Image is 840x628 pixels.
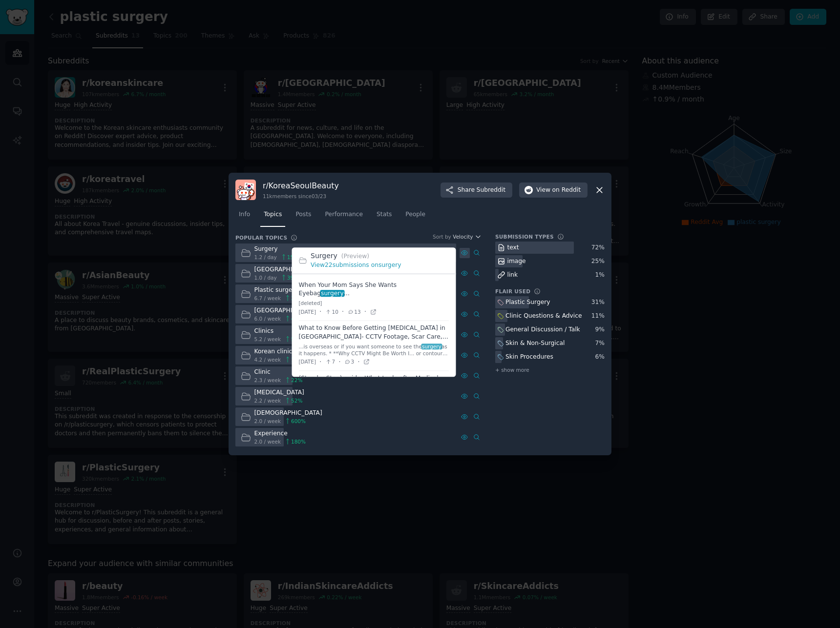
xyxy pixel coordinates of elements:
[344,359,355,365] span: 3
[591,298,605,307] div: 31 %
[595,325,605,334] div: 9 %
[295,210,311,219] span: Posts
[495,233,554,240] h3: Submission Types
[254,347,309,356] div: Korean clinics
[235,234,287,241] h3: Popular Topics
[263,193,339,200] div: 11k members since 03/23
[507,243,519,252] div: text
[507,257,526,266] div: image
[299,359,316,365] span: [DATE]
[319,307,321,317] span: ·
[377,210,392,219] span: Stats
[433,233,451,240] div: Sort by
[421,344,442,349] span: surgery
[292,207,315,227] a: Posts
[338,357,340,367] span: ·
[254,274,277,281] span: 1.0 / day
[441,182,512,198] button: ShareSubreddit
[254,438,281,445] span: 2.0 / week
[591,312,605,321] div: 11 %
[254,377,281,384] span: 2.3 / week
[495,288,530,295] h3: Flair Used
[505,298,550,307] div: Plastic Surgery
[260,207,285,227] a: Topics
[595,271,605,280] div: 1 %
[299,343,449,357] div: ...is overseas or if you want someone to see the as it happens. * **Why CCTV Might Be Worth I... ...
[254,286,306,295] div: Plastic surgery
[325,359,335,365] span: 7
[299,308,316,315] span: [DATE]
[254,254,277,261] span: 1.2 / day
[477,186,505,195] span: Subreddit
[505,353,553,362] div: Skin Procedures
[591,243,605,252] div: 72 %
[495,366,529,373] span: + show more
[341,253,369,260] span: (Preview)
[287,274,298,281] span: 39 %
[291,397,302,404] span: 52 %
[591,257,605,266] div: 25 %
[536,186,581,195] span: View
[254,315,281,322] span: 6.0 / week
[239,210,250,219] span: Info
[235,180,256,200] img: KoreaSeoulBeauty
[402,207,429,227] a: People
[357,357,359,367] span: ·
[373,207,395,227] a: Stats
[254,397,281,404] span: 2.2 / week
[254,356,281,363] span: 4.2 / week
[505,339,565,348] div: Skin & Non-Surgical
[405,210,425,219] span: People
[505,325,580,334] div: General Discussion / Talk
[254,418,281,425] span: 2.0 / week
[505,312,582,321] div: Clinic Questions & Advice
[287,254,302,261] span: 151 %
[319,357,321,367] span: ·
[254,295,281,302] span: 6.7 / week
[519,182,588,198] button: Viewon Reddit
[311,251,449,262] h2: Surgery
[458,186,505,195] span: Share
[254,409,322,418] div: [DEMOGRAPHIC_DATA]
[254,388,304,397] div: [MEDICAL_DATA]
[254,265,317,274] div: [GEOGRAPHIC_DATA]
[299,300,449,307] div: [deleted]
[321,207,366,227] a: Performance
[254,306,317,315] div: [GEOGRAPHIC_DATA]
[254,429,306,438] div: Experience
[453,233,473,240] span: Velocity
[453,233,482,240] button: Velocity
[264,210,282,219] span: Topics
[254,327,303,336] div: Clinics
[254,336,281,343] span: 5.2 / week
[254,245,302,254] div: Surgery
[507,271,518,280] div: link
[595,339,605,348] div: 7 %
[311,262,401,269] a: View22submissions onsurgery
[291,418,306,425] span: 600 %
[595,353,605,362] div: 6 %
[235,207,253,227] a: Info
[254,368,303,377] div: Clinic
[342,307,344,317] span: ·
[347,308,360,315] span: 13
[364,307,366,317] span: ·
[291,438,306,445] span: 180 %
[325,210,363,219] span: Performance
[263,181,339,191] h3: r/ KoreaSeoulBeauty
[552,186,581,195] span: on Reddit
[325,308,338,315] span: 10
